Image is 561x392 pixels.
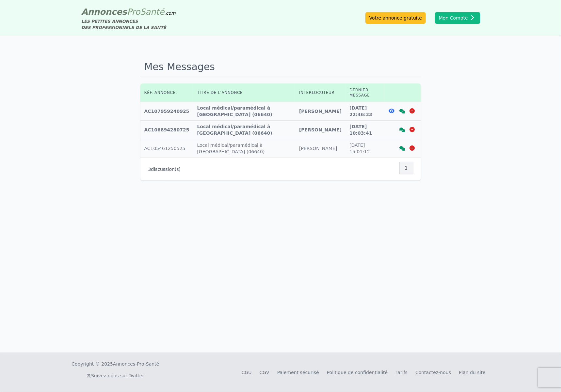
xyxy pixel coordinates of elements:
i: Voir la discussion [399,128,405,132]
a: Suivez-nous sur Twitter [87,373,144,378]
a: Tarifs [395,370,408,375]
td: [PERSON_NAME] [295,139,345,158]
a: Politique de confidentialité [327,370,388,375]
div: Copyright © 2025 [72,361,159,367]
span: .com [164,10,175,16]
td: Local médical/paramédical à [GEOGRAPHIC_DATA] (06640) [193,102,296,121]
a: Contactez-nous [415,370,451,375]
i: Supprimer la discussion [409,127,415,132]
span: Pro [127,7,140,17]
th: Titre de l'annonce [193,83,296,102]
p: discussion(s) [148,166,181,173]
td: Local médical/paramédical à [GEOGRAPHIC_DATA] (06640) [193,139,296,158]
i: Voir la discussion [399,146,405,151]
i: Supprimer la discussion [409,108,415,113]
th: Dernier message [345,83,384,102]
i: Voir l'annonce [389,108,394,113]
a: Paiement sécurisé [277,370,319,375]
td: [DATE] 15:01:12 [345,139,384,158]
a: Annonces-Pro-Santé [113,361,159,367]
td: Local médical/paramédical à [GEOGRAPHIC_DATA] (06640) [193,121,296,139]
i: Voir la discussion [399,109,405,113]
button: Mon Compte [435,12,480,24]
a: Votre annonce gratuite [365,12,426,24]
a: AnnoncesProSanté.com [81,7,176,17]
span: Santé [140,7,164,17]
td: AC107959240925 [140,102,193,121]
a: CGU [242,370,252,375]
td: [PERSON_NAME] [295,102,345,121]
h1: Mes Messages [140,57,421,77]
th: Réf. annonce. [140,83,193,102]
td: AC106894280725 [140,121,193,139]
td: [DATE] 22:46:33 [345,102,384,121]
th: Interlocuteur [295,83,345,102]
td: [DATE] 10:03:41 [345,121,384,139]
td: [PERSON_NAME] [295,121,345,139]
td: AC105461250525 [140,139,193,158]
i: Supprimer la discussion [409,145,415,151]
nav: Pagination [400,162,413,174]
a: CGV [260,370,269,375]
span: Annonces [81,7,127,17]
span: 1 [405,165,408,171]
div: LES PETITES ANNONCES DES PROFESSIONNELS DE LA SANTÉ [81,18,176,31]
span: 3 [148,167,151,172]
a: Plan du site [459,370,486,375]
